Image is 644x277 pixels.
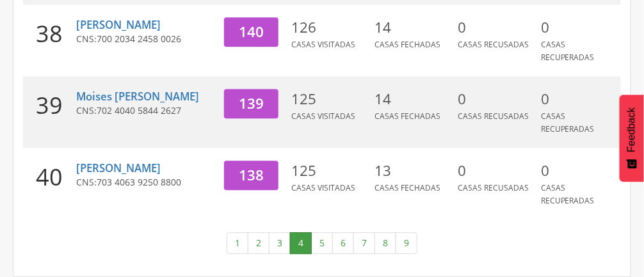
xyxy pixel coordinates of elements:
[374,232,396,254] a: 8
[374,39,440,50] span: Casas Fechadas
[458,182,529,193] span: Casas Recusadas
[353,232,375,254] a: 7
[23,148,76,219] div: 40
[76,104,214,117] p: CNS:
[291,182,355,193] span: Casas Visitadas
[239,165,264,185] span: 138
[239,22,264,42] span: 140
[541,17,618,38] p: 0
[97,176,181,188] span: 703 4063 9250 8800
[374,17,451,38] p: 14
[97,33,181,45] span: 700 2034 2458 0026
[332,232,354,254] a: 6
[76,161,161,175] a: [PERSON_NAME]
[76,33,214,45] p: CNS:
[374,111,440,122] span: Casas Fechadas
[76,89,199,104] a: Moises [PERSON_NAME]
[458,89,535,109] p: 0
[541,161,618,181] p: 0
[458,39,529,50] span: Casas Recusadas
[291,17,368,38] p: 126
[291,39,355,50] span: Casas Visitadas
[291,161,368,181] p: 125
[541,89,618,109] p: 0
[458,161,535,181] p: 0
[458,111,529,122] span: Casas Recusadas
[97,104,181,116] span: 702 4040 5844 2627
[541,111,595,134] span: Casas Recuperadas
[76,17,161,32] a: [PERSON_NAME]
[396,232,417,254] a: 9
[626,107,638,152] span: Feedback
[76,176,214,189] p: CNS:
[290,232,312,254] a: 4
[458,17,535,38] p: 0
[291,111,355,122] span: Casas Visitadas
[291,89,368,109] p: 125
[541,39,595,63] span: Casas Recuperadas
[239,93,264,113] span: 139
[23,4,76,76] div: 38
[248,232,270,254] a: 2
[620,95,644,182] button: Feedback - Mostrar pesquisa
[227,232,248,254] a: 1
[541,182,595,206] span: Casas Recuperadas
[374,89,451,109] p: 14
[311,232,333,254] a: 5
[374,161,451,181] p: 13
[269,232,291,254] a: 3
[374,182,440,193] span: Casas Fechadas
[23,76,76,148] div: 39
